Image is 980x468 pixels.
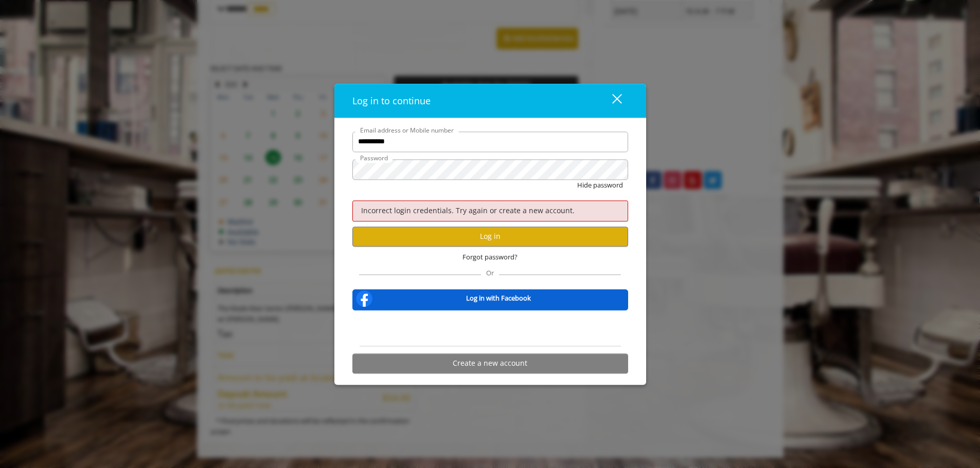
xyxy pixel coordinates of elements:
[354,288,375,309] img: facebook-logo
[352,159,628,180] input: Password
[352,353,628,373] button: Create a new account
[352,95,431,107] span: Log in to continue
[355,153,393,163] label: Password
[462,252,518,263] span: Forgot password?
[466,293,531,304] b: Log in with Facebook
[593,90,628,111] button: close dialog
[355,125,459,135] label: Email address or Mobile number
[438,317,542,340] iframe: Sign in with Google Button
[352,227,628,247] button: Log in
[577,180,623,191] button: Hide password
[352,132,628,152] input: Email address or Mobile number
[481,268,499,277] span: Or
[361,206,575,216] span: Incorrect login credentials. Try again or create a new account.
[600,93,621,108] div: close dialog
